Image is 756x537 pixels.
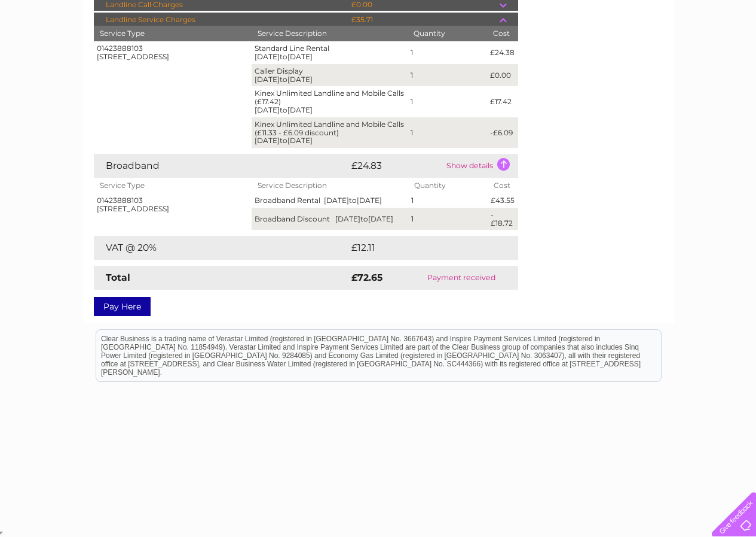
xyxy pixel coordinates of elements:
div: 01423888103 [STREET_ADDRESS] [97,44,249,61]
th: Quantity [408,178,488,193]
a: Telecoms [609,51,645,60]
td: -£18.72 [488,208,518,230]
td: 1 [408,117,487,148]
th: Quantity [408,26,487,41]
th: Service Description [252,178,408,193]
strong: £72.65 [351,272,382,283]
th: Cost [488,178,518,193]
span: to [349,196,357,205]
td: Standard Line Rental [DATE] [DATE] [252,41,408,64]
td: -£6.09 [487,117,518,148]
div: Clear Business is a trading name of Verastar Limited (registered in [GEOGRAPHIC_DATA] No. 3667643... [96,7,661,58]
a: Contact [677,51,706,60]
td: 1 [408,193,488,208]
th: Service Type [94,178,252,193]
img: logo.png [26,31,87,68]
a: Log out [717,51,745,60]
span: to [280,75,287,84]
span: to [280,105,287,114]
td: £43.55 [488,193,518,208]
a: 0333 014 3131 [531,6,613,21]
td: Kinex Unlimited Landline and Mobile Calls (£17.42) [DATE] [DATE] [252,86,408,117]
td: £24.38 [487,41,518,64]
td: 1 [408,208,488,230]
a: Water [546,51,568,60]
td: Show details [443,154,518,178]
span: to [280,52,287,61]
td: Caller Display [DATE] [DATE] [252,64,408,87]
a: Energy [576,51,602,60]
td: £0.00 [487,64,518,87]
td: £24.83 [348,154,443,178]
th: Service Type [94,26,252,41]
a: Blog [652,51,669,60]
td: £12.11 [348,236,490,260]
td: 1 [408,41,487,64]
td: 1 [408,86,487,117]
td: Payment received [405,266,518,290]
td: Kinex Unlimited Landline and Mobile Calls (£11.33 - £6.09 discount) [DATE] [DATE] [252,117,408,148]
div: 01423888103 [STREET_ADDRESS] [97,196,249,213]
td: Broadband Rental [DATE] [DATE] [252,193,408,208]
strong: Total [106,272,130,283]
td: Landline Service Charges [94,13,348,27]
a: Pay Here [94,297,151,316]
td: Broadband [94,154,348,178]
span: to [280,136,287,145]
th: Cost [487,26,518,41]
td: £17.42 [487,86,518,117]
th: Service Description [252,26,408,41]
td: Broadband Discount [DATE] [DATE] [252,208,408,230]
td: VAT @ 20% [94,236,348,260]
span: to [360,214,368,223]
td: 1 [408,64,487,87]
td: £35.71 [348,13,500,27]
